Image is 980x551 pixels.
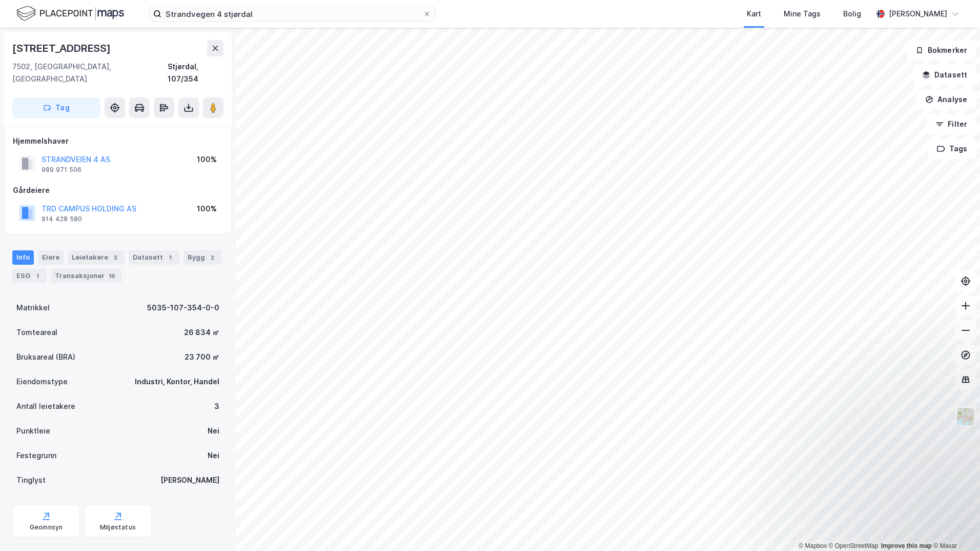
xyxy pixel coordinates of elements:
div: 100% [197,203,217,215]
div: 3 [214,400,219,412]
button: Datasett [913,65,976,85]
div: Matrikkel [16,302,50,314]
div: 16 [107,271,117,281]
div: 26 834 ㎡ [184,326,219,339]
div: Gårdeiere [13,184,223,196]
a: Mapbox [799,542,827,549]
button: Analyse [916,89,976,110]
div: Geoinnsyn [30,523,63,532]
div: Datasett [129,250,179,265]
div: Tomteareal [16,326,57,339]
div: 23 700 ㎡ [185,351,219,363]
div: Leietakere [68,250,125,265]
input: Søk på adresse, matrikkel, gårdeiere, leietakere eller personer [161,6,423,22]
div: 7502, [GEOGRAPHIC_DATA], [GEOGRAPHIC_DATA] [12,61,168,85]
button: Bokmerker [907,40,976,61]
div: 3 [110,252,120,263]
div: Antall leietakere [16,400,75,412]
div: Stjørdal, 107/354 [168,61,223,85]
a: Improve this map [881,542,932,549]
div: Bygg [183,250,221,265]
img: Z [956,407,975,426]
div: 989 971 506 [42,166,81,174]
button: Tags [928,139,976,159]
div: Info [12,250,34,265]
div: Nei [208,449,219,462]
div: 100% [197,153,217,166]
div: Eiere [38,250,64,265]
div: 1 [165,252,175,263]
div: Kart [747,8,761,20]
div: 5035-107-354-0-0 [147,302,219,314]
button: Filter [927,114,976,134]
div: 914 428 580 [42,215,82,223]
div: 2 [207,252,217,263]
div: 1 [32,271,43,281]
div: Tinglyst [16,474,46,486]
div: Bolig [843,8,861,20]
div: Hjemmelshaver [13,135,223,147]
img: logo.f888ab2527a4732fd821a326f86c7f29.svg [16,5,124,23]
div: [PERSON_NAME] [160,474,219,486]
div: Mine Tags [784,8,821,20]
div: Punktleie [16,425,50,437]
div: [PERSON_NAME] [889,8,947,20]
div: Eiendomstype [16,376,68,388]
div: [STREET_ADDRESS] [12,40,113,56]
div: Miljøstatus [100,523,136,532]
div: Transaksjoner [51,269,121,283]
div: ESG [12,269,47,283]
a: OpenStreetMap [829,542,879,549]
div: Festegrunn [16,449,56,462]
button: Tag [12,97,100,118]
div: Bruksareal (BRA) [16,351,75,363]
div: Nei [208,425,219,437]
div: Industri, Kontor, Handel [135,376,219,388]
